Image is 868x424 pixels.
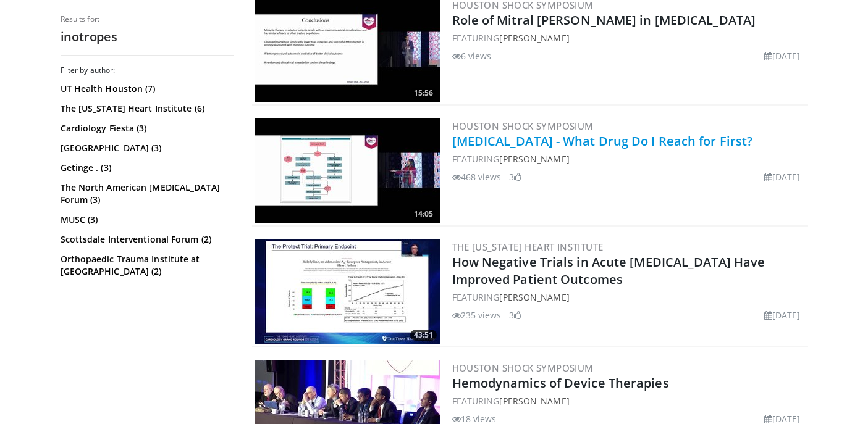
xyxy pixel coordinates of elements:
li: [DATE] [764,170,801,183]
a: Scottsdale Interventional Forum (2) [61,233,230,246]
span: 43:51 [410,330,437,341]
img: 4646a692-68eb-4396-b7af-8b9167d48753.300x170_q85_crop-smart_upscale.jpg [255,118,440,223]
a: Houston Shock Symposium [452,120,594,132]
a: [GEOGRAPHIC_DATA] (3) [61,142,230,154]
a: Orthopaedic Trauma Institute at [GEOGRAPHIC_DATA] (2) [61,253,230,278]
div: FEATURING [452,291,806,304]
img: 8c2634c3-90c2-4d44-a4bd-64fa20f8ef3a.300x170_q85_crop-smart_upscale.jpg [255,239,440,344]
a: 14:05 [255,118,440,223]
a: [PERSON_NAME] [499,32,569,44]
div: FEATURING [452,31,806,44]
p: Results for: [61,14,234,24]
div: FEATURING [452,394,806,407]
a: Getinge . (3) [61,162,230,174]
li: 3 [509,309,521,322]
li: 3 [509,170,521,183]
span: 15:56 [410,88,437,99]
a: Role of Mitral [PERSON_NAME] in [MEDICAL_DATA] [452,12,756,28]
a: 43:51 [255,239,440,344]
a: MUSC (3) [61,214,230,226]
a: Hemodynamics of Device Therapies [452,375,669,391]
a: How Negative Trials in Acute [MEDICAL_DATA] Have Improved Patient Outcomes [452,254,765,288]
a: The North American [MEDICAL_DATA] Forum (3) [61,181,230,206]
a: [PERSON_NAME] [499,395,569,407]
a: [PERSON_NAME] [499,291,569,303]
div: FEATURING [452,152,806,165]
a: Cardiology Fiesta (3) [61,122,230,135]
a: The [US_STATE] Heart Institute [452,241,604,253]
h3: Filter by author: [61,65,234,75]
li: 468 views [452,170,502,183]
h2: inotropes [61,29,234,45]
span: 14:05 [410,209,437,220]
a: The [US_STATE] Heart Institute (6) [61,102,230,115]
li: 6 views [452,49,492,62]
li: 235 views [452,309,502,322]
a: Houston Shock Symposium [452,362,594,374]
li: [DATE] [764,49,801,62]
a: UT Health Houston (7) [61,83,230,95]
a: [PERSON_NAME] [499,153,569,165]
a: [MEDICAL_DATA] - What Drug Do I Reach for First? [452,133,753,149]
li: [DATE] [764,309,801,322]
